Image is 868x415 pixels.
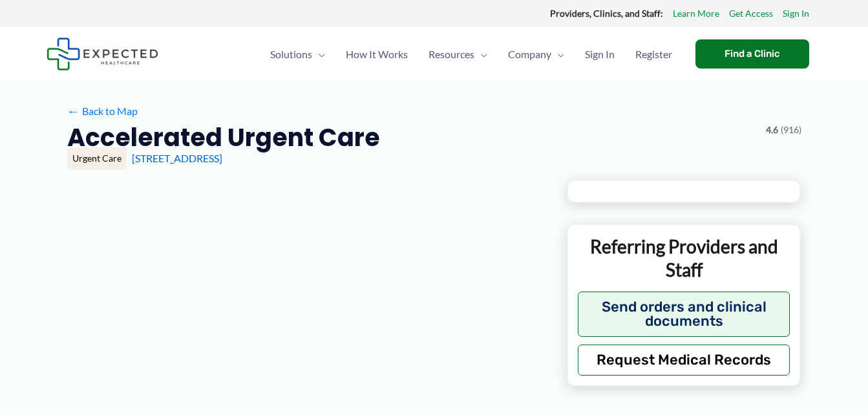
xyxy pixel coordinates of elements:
span: (916) [781,122,801,138]
a: Sign In [783,5,809,22]
h2: Accelerated Urgent Care [67,122,380,153]
button: Send orders and clinical documents [578,292,790,337]
strong: Providers, Clinics, and Staff: [550,8,663,19]
span: Menu Toggle [474,32,487,77]
span: Menu Toggle [312,32,325,77]
div: Urgent Care [67,147,127,169]
a: Register [625,32,683,77]
span: 4.6 [766,122,778,138]
span: Solutions [270,32,312,77]
a: ←Back to Map [67,101,138,121]
span: Register [635,32,672,77]
a: [STREET_ADDRESS] [132,152,222,164]
span: Sign In [585,32,615,77]
a: How It Works [335,32,418,77]
a: Get Access [729,5,773,22]
a: SolutionsMenu Toggle [260,32,335,77]
span: How It Works [346,32,408,77]
a: Find a Clinic [695,39,809,69]
a: ResourcesMenu Toggle [418,32,498,77]
img: Expected Healthcare Logo - side, dark font, small [47,37,158,70]
p: Referring Providers and Staff [578,235,790,282]
span: Menu Toggle [551,32,564,77]
a: CompanyMenu Toggle [498,32,575,77]
nav: Primary Site Navigation [260,32,683,77]
span: Resources [429,32,474,77]
a: Sign In [575,32,625,77]
button: Request Medical Records [578,345,790,376]
a: Learn More [673,5,719,22]
span: Company [508,32,551,77]
span: ← [67,105,79,117]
